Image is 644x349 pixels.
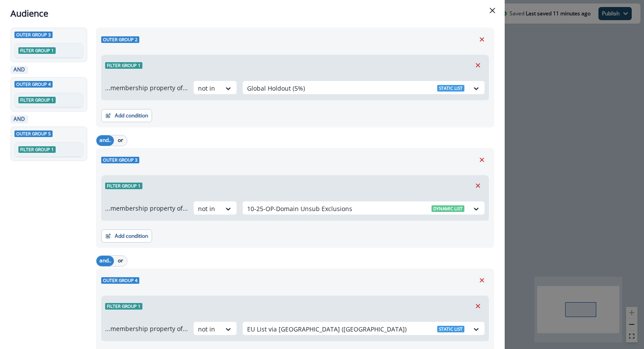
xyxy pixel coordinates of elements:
[471,300,485,313] button: Remove
[105,83,188,92] p: ...membership property of...
[18,146,56,153] span: Filter group 1
[101,157,139,163] span: Outer group 3
[18,47,56,54] span: Filter group 1
[114,256,127,266] button: or
[101,36,139,43] span: Outer group 2
[475,33,489,46] button: Remove
[471,59,485,72] button: Remove
[14,130,53,137] span: Outer group 5
[105,183,142,189] span: Filter group 1
[471,179,485,192] button: Remove
[14,32,53,38] span: Outer group 3
[18,97,56,103] span: Filter group 1
[101,277,139,284] span: Outer group 4
[12,115,26,123] p: AND
[12,66,26,74] p: AND
[105,204,188,213] p: ...membership property of...
[105,62,142,69] span: Filter group 1
[11,7,494,20] div: Audience
[475,153,489,166] button: Remove
[114,135,127,146] button: or
[101,109,152,122] button: Add condition
[475,274,489,287] button: Remove
[485,4,499,18] button: Close
[101,229,152,243] button: Add condition
[96,135,114,146] button: and..
[105,303,142,310] span: Filter group 1
[96,256,114,266] button: and..
[105,324,188,333] p: ...membership property of...
[14,81,53,88] span: Outer group 4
